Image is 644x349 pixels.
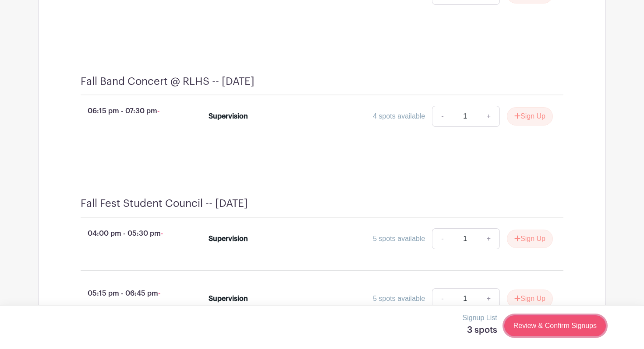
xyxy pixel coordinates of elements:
[209,293,248,304] div: Supervision
[373,111,425,122] div: 4 spots available
[463,325,497,335] h5: 3 spots
[81,75,255,88] h4: Fall Band Concert @ RLHS -- [DATE]
[432,288,452,309] a: -
[507,107,553,126] button: Sign Up
[478,106,500,127] a: +
[209,234,248,244] div: Supervision
[478,288,500,309] a: +
[67,102,195,120] p: 06:15 pm - 07:30 pm
[507,290,553,308] button: Sign Up
[504,315,606,336] a: Review & Confirm Signups
[161,230,163,237] span: -
[432,106,452,127] a: -
[373,293,425,304] div: 5 spots available
[157,107,159,115] span: -
[67,285,195,302] p: 05:15 pm - 06:45 pm
[373,234,425,244] div: 5 spots available
[432,228,452,249] a: -
[507,230,553,248] button: Sign Up
[67,225,195,242] p: 04:00 pm - 05:30 pm
[158,290,160,297] span: -
[209,111,248,122] div: Supervision
[478,228,500,249] a: +
[81,197,248,210] h4: Fall Fest Student Council -- [DATE]
[463,313,497,323] p: Signup List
